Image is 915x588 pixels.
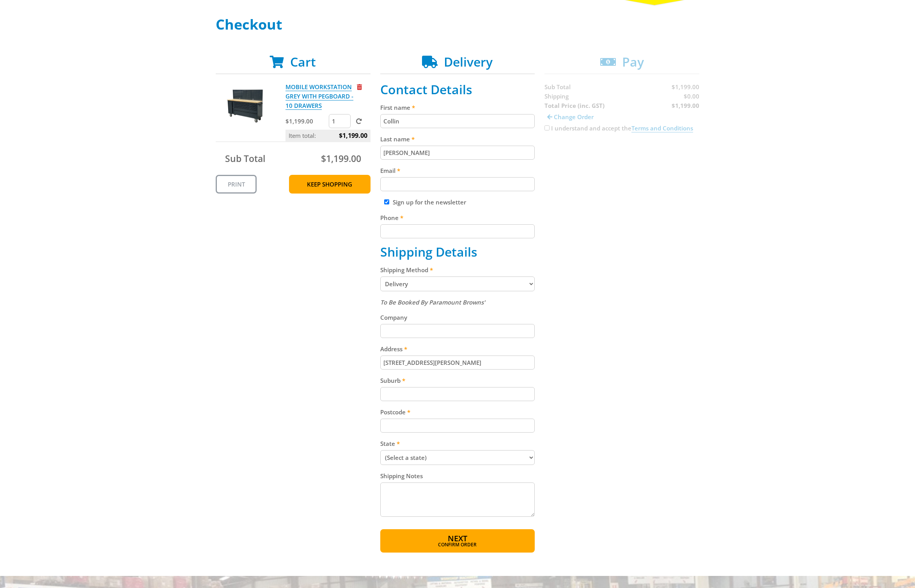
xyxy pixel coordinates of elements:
[380,82,535,97] h2: Contact Details
[380,213,535,222] label: Phone
[223,82,270,129] img: MOBILE WORKSTATION GREY WITH PEGBOARD - 10 DRAWERS
[380,177,535,191] input: Please enter your email address.
[393,198,466,206] label: Sign up for the newsletter
[380,114,535,128] input: Please enter your first name.
[380,376,535,385] label: Suburb
[380,439,535,448] label: State
[380,298,485,306] em: To Be Booked By Paramount Browns'
[380,419,535,433] input: Please enter your postcode.
[444,53,493,70] span: Delivery
[397,542,518,547] span: Confirm order
[380,407,535,417] label: Postcode
[339,130,367,141] span: $1,199.00
[380,471,535,481] label: Shipping Notes
[380,166,535,175] label: Email
[380,134,535,144] label: Last name
[216,175,257,194] a: Print
[289,175,371,194] a: Keep Shopping
[285,130,371,141] p: Item total:
[380,387,535,401] input: Please enter your suburb.
[285,116,327,126] p: $1,199.00
[216,17,699,32] h1: Checkout
[380,103,535,112] label: First name
[225,152,265,165] span: Sub Total
[380,245,535,259] h2: Shipping Details
[380,450,535,465] select: Please select your state.
[290,53,316,70] span: Cart
[321,152,361,165] span: $1,199.00
[285,83,353,110] a: MOBILE WORKSTATION GREY WITH PEGBOARD - 10 DRAWERS
[448,533,467,544] span: Next
[357,83,362,91] a: Remove from cart
[380,529,535,553] button: Next Confirm order
[380,265,535,275] label: Shipping Method
[380,344,535,354] label: Address
[380,356,535,370] input: Please enter your address.
[380,224,535,238] input: Please enter your telephone number.
[380,146,535,160] input: Please enter your last name.
[380,313,535,322] label: Company
[380,276,535,291] select: Please select a shipping method.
